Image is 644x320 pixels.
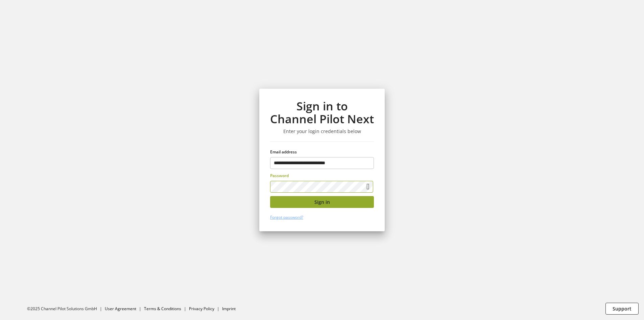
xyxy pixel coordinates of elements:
h1: Sign in to Channel Pilot Next [270,100,374,126]
keeper-lock: Open Keeper Popup [353,183,361,191]
a: Terms & Conditions [144,306,181,312]
li: ©2025 Channel Pilot Solutions GmbH [27,306,105,312]
span: Sign in [314,198,330,206]
a: Forgot password? [270,214,303,220]
button: Sign in [270,196,374,208]
span: Email address [270,149,297,155]
span: Support [613,305,631,312]
button: Support [605,303,639,315]
span: Password [270,173,289,178]
a: User Agreement [105,306,136,312]
a: Privacy Policy [189,306,214,312]
a: Imprint [222,306,236,312]
h3: Enter your login credentials below [270,128,374,134]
